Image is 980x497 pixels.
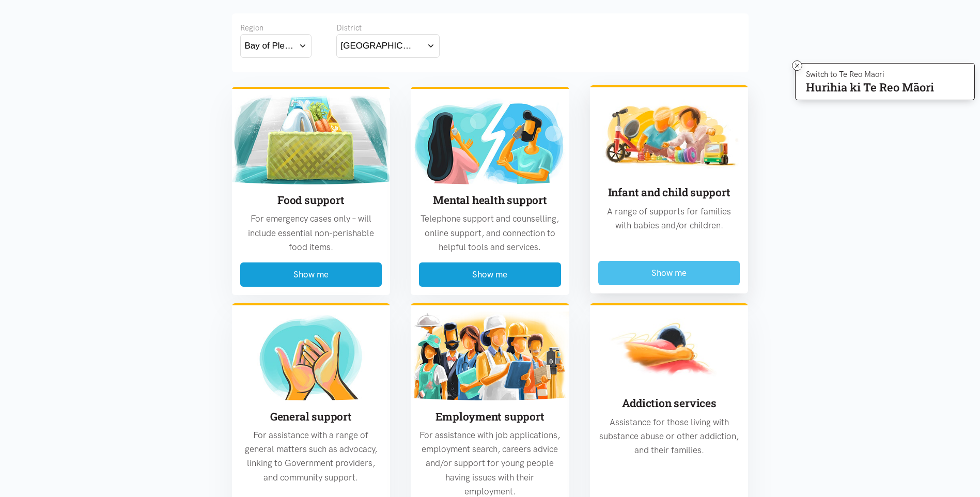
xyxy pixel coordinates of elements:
[240,262,382,287] button: Show me
[598,205,740,232] p: A range of supports for families with babies and/or children.
[245,39,294,53] div: Bay of Plenty
[598,185,740,200] h3: Infant and child support
[419,409,561,424] h3: Employment support
[598,415,740,458] p: Assistance for those living with substance abuse or other addiction, and their families.
[598,261,740,285] button: Show me
[240,34,312,57] button: Bay of Plenty
[341,39,416,53] div: [GEOGRAPHIC_DATA]
[240,22,312,34] div: Region
[336,22,440,34] div: District
[806,71,934,77] p: Switch to Te Reo Māori
[598,396,740,411] h3: Addiction services
[240,428,382,485] p: For assistance with a range of general matters such as advocacy, linking to Government providers,...
[240,212,382,254] p: For emergency cases only – will include essential non-perishable food items.
[419,193,561,208] h3: Mental health support
[240,409,382,424] h3: General support
[240,193,382,208] h3: Food support
[806,83,934,92] p: Hurihia ki Te Reo Māori
[336,34,440,57] button: [GEOGRAPHIC_DATA]
[419,262,561,287] button: Show me
[419,212,561,254] p: Telephone support and counselling, online support, and connection to helpful tools and services.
